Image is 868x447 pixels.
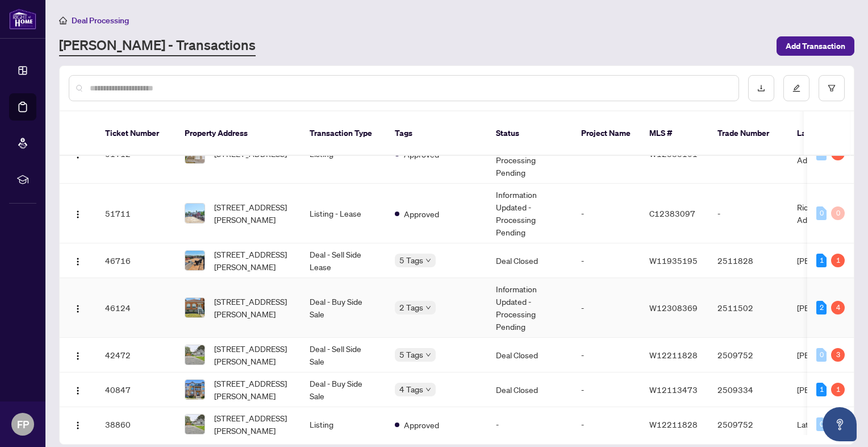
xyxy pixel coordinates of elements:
[487,338,572,372] td: Deal Closed
[73,304,82,313] img: Logo
[708,338,788,372] td: 2509752
[176,111,301,156] th: Property Address
[69,346,87,364] button: Logo
[572,372,640,407] td: -
[708,407,788,442] td: 2509752
[777,36,854,56] button: Add Transaction
[572,243,640,278] td: -
[73,210,82,219] img: Logo
[96,278,176,338] td: 46124
[708,278,788,338] td: 2511502
[185,298,205,317] img: thumbnail-img
[425,387,431,392] span: down
[649,350,698,360] span: W12211828
[487,111,572,156] th: Status
[96,184,176,243] td: 51711
[185,251,205,270] img: thumbnail-img
[816,348,827,362] div: 0
[816,417,827,431] div: 0
[831,348,845,362] div: 3
[823,407,857,441] button: Open asap
[831,301,845,314] div: 4
[649,303,698,313] span: W12308369
[301,184,386,243] td: Listing - Lease
[301,243,386,278] td: Deal - Sell Side Lease
[301,372,386,407] td: Deal - Buy Side Sale
[649,419,698,429] span: W12211828
[399,348,423,361] span: 5 Tags
[487,372,572,407] td: Deal Closed
[816,301,827,314] div: 2
[69,415,87,433] button: Logo
[301,278,386,338] td: Deal - Buy Side Sale
[487,278,572,338] td: Information Updated - Processing Pending
[816,254,827,267] div: 1
[399,383,423,396] span: 4 Tags
[214,201,291,226] span: [STREET_ADDRESS][PERSON_NAME]
[708,372,788,407] td: 2509334
[831,254,845,267] div: 1
[487,243,572,278] td: Deal Closed
[72,15,129,26] span: Deal Processing
[783,75,809,101] button: edit
[96,407,176,442] td: 38860
[816,206,827,220] div: 0
[708,111,788,156] th: Trade Number
[69,251,87,270] button: Logo
[17,416,29,432] span: FP
[831,206,845,220] div: 0
[9,9,36,30] img: logo
[404,208,439,220] span: Approved
[831,383,845,396] div: 1
[404,419,439,431] span: Approved
[399,254,423,267] span: 5 Tags
[96,338,176,372] td: 42472
[96,111,176,156] th: Ticket Number
[640,111,708,156] th: MLS #
[572,184,640,243] td: -
[214,342,291,367] span: [STREET_ADDRESS][PERSON_NAME]
[185,415,205,434] img: thumbnail-img
[828,84,836,92] span: filter
[786,37,845,55] span: Add Transaction
[487,184,572,243] td: Information Updated - Processing Pending
[386,111,487,156] th: Tags
[69,380,87,399] button: Logo
[73,421,82,430] img: Logo
[792,84,800,92] span: edit
[708,243,788,278] td: 2511828
[73,386,82,395] img: Logo
[425,352,431,358] span: down
[301,111,386,156] th: Transaction Type
[819,75,845,101] button: filter
[214,377,291,402] span: [STREET_ADDRESS][PERSON_NAME]
[59,36,256,56] a: [PERSON_NAME] - Transactions
[73,351,82,361] img: Logo
[757,84,765,92] span: download
[425,258,431,263] span: down
[96,243,176,278] td: 46716
[487,407,572,442] td: -
[649,208,695,218] span: C12383097
[214,295,291,320] span: [STREET_ADDRESS][PERSON_NAME]
[301,407,386,442] td: Listing
[185,345,205,365] img: thumbnail-img
[73,257,82,266] img: Logo
[649,384,698,395] span: W12113473
[96,372,176,407] td: 40847
[69,299,87,317] button: Logo
[649,255,698,266] span: W11935195
[214,412,291,437] span: [STREET_ADDRESS][PERSON_NAME]
[69,204,87,222] button: Logo
[816,383,827,396] div: 1
[572,278,640,338] td: -
[572,338,640,372] td: -
[572,407,640,442] td: -
[185,380,205,399] img: thumbnail-img
[185,204,205,223] img: thumbnail-img
[572,111,640,156] th: Project Name
[301,338,386,372] td: Deal - Sell Side Sale
[399,301,423,314] span: 2 Tags
[708,184,788,243] td: -
[59,16,67,24] span: home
